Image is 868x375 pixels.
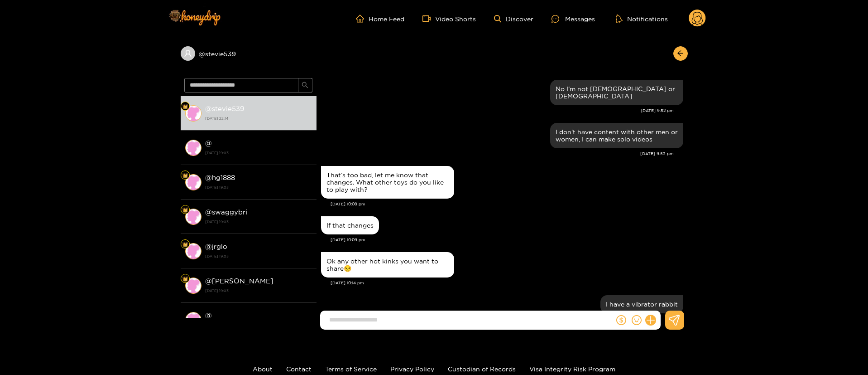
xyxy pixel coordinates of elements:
[205,277,273,285] strong: @ [PERSON_NAME]
[182,242,188,247] img: Fan Level
[331,280,683,286] div: [DATE] 10:14 pm
[326,258,449,272] div: Ok any other hot kinks you want to share😒
[182,276,188,282] img: Fan Level
[321,252,454,278] div: Sep. 23, 10:14 pm
[205,183,312,191] strong: [DATE] 19:03
[356,15,404,23] a: Home Feed
[184,49,192,58] span: user
[205,252,312,260] strong: [DATE] 19:03
[331,201,683,207] div: [DATE] 10:08 pm
[550,80,683,105] div: Sep. 23, 9:52 pm
[326,171,449,193] div: That’s too bad, let me know that changes. What other toys do you like to play with?
[321,216,379,234] div: Sep. 23, 10:09 pm
[205,287,312,295] strong: [DATE] 19:03
[185,140,201,156] img: conversation
[556,128,678,143] div: I don't have content with other men or women, I can make solo videos
[205,149,312,157] strong: [DATE] 19:03
[321,151,674,157] div: [DATE] 9:53 pm
[205,139,212,147] strong: @
[529,365,615,372] a: Visa Integrity Risk Program
[632,315,642,325] span: smile
[677,50,684,58] span: arrow-left
[606,301,678,308] div: I have a vibrator rabbit
[182,104,188,109] img: Fan Level
[551,14,595,24] div: Messages
[205,218,312,226] strong: [DATE] 19:03
[298,78,312,93] button: search
[185,278,201,294] img: conversation
[253,365,273,372] a: About
[205,114,312,122] strong: [DATE] 22:14
[494,15,533,23] a: Discover
[331,237,683,243] div: [DATE] 10:09 pm
[185,209,201,225] img: conversation
[286,365,312,372] a: Contact
[616,315,626,325] span: dollar
[448,365,516,372] a: Custodian of Records
[556,85,678,100] div: No I’m not [DEMOGRAPHIC_DATA] or [DEMOGRAPHIC_DATA]
[185,174,201,190] img: conversation
[205,243,227,250] strong: @ jrglo
[205,312,212,319] strong: @
[326,222,374,229] div: If that changes
[325,365,377,372] a: Terms of Service
[613,14,671,23] button: Notifications
[185,243,201,259] img: conversation
[321,166,454,199] div: Sep. 23, 10:08 pm
[205,208,247,216] strong: @ swaggybri
[550,123,683,148] div: Sep. 23, 9:53 pm
[321,107,674,114] div: [DATE] 9:52 pm
[422,15,476,23] a: Video Shorts
[600,295,683,313] div: Sep. 23, 10:47 pm
[422,15,435,23] span: video-camera
[182,173,188,178] img: Fan Level
[673,46,688,61] button: arrow-left
[185,105,201,122] img: conversation
[185,312,201,328] img: conversation
[205,105,245,112] strong: @ stevie539
[302,82,308,89] span: search
[356,15,369,23] span: home
[390,365,434,372] a: Privacy Policy
[205,174,235,181] strong: @ hg1888
[181,46,317,61] div: @stevie539
[182,207,188,213] img: Fan Level
[614,313,628,327] button: dollar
